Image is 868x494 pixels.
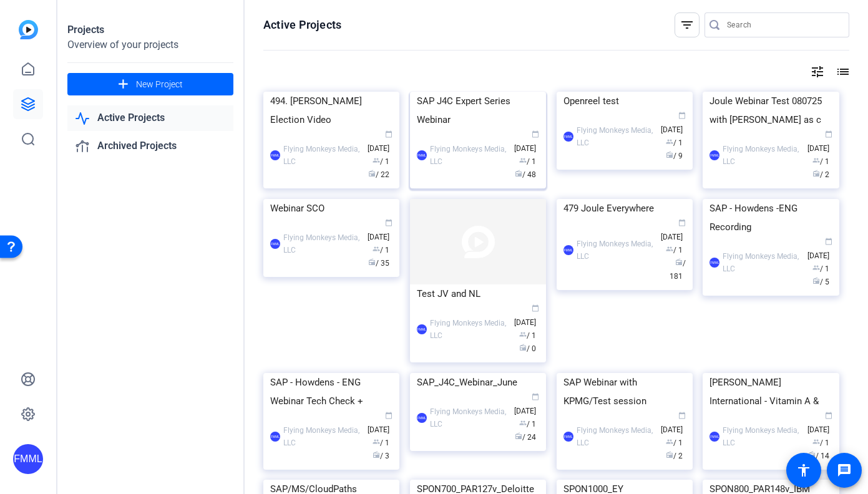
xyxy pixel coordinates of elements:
[723,424,801,449] div: Flying Monkeys Media, LLC
[532,304,539,312] span: calendar_today
[563,432,573,442] div: FMML
[373,157,389,166] span: / 1
[368,258,376,266] span: radio
[812,170,829,179] span: / 2
[810,64,825,79] mat-icon: tune
[723,250,801,275] div: Flying Monkeys Media, LLC
[678,219,686,226] span: calendar_today
[666,438,683,447] span: / 1
[710,258,719,268] div: FMML
[666,451,673,458] span: radio
[263,17,341,32] h1: Active Projects
[812,157,829,166] span: / 1
[563,132,573,142] div: FMML
[563,92,686,110] div: Openreel test
[67,105,233,131] a: Active Projects
[834,64,849,79] mat-icon: list
[283,424,361,449] div: Flying Monkeys Media, LLC
[373,438,380,445] span: group
[385,130,393,138] span: calendar_today
[373,452,389,460] span: / 3
[563,245,573,255] div: FMML
[13,444,43,474] div: FMML
[515,170,536,179] span: / 48
[723,143,801,168] div: Flying Monkeys Media, LLC
[368,220,393,241] span: [DATE]
[666,152,683,160] span: / 9
[825,130,832,138] span: calendar_today
[812,264,820,271] span: group
[136,78,183,91] span: New Project
[417,373,539,392] div: SAP_J4C_Webinar_June
[812,438,820,445] span: group
[385,219,393,226] span: calendar_today
[710,150,719,160] div: FMML
[270,92,393,129] div: 494. [PERSON_NAME] Election Video
[710,373,832,410] div: [PERSON_NAME] International - Vitamin A &
[67,73,233,95] button: New Project
[270,150,280,160] div: FMML
[727,17,839,32] input: Search
[563,373,686,410] div: SAP Webinar with KPMG/Test session
[807,238,832,260] span: [DATE]
[519,344,527,351] span: radio
[270,199,393,218] div: Webinar SCO
[532,393,539,400] span: calendar_today
[666,138,673,145] span: group
[519,419,527,427] span: group
[373,438,389,447] span: / 1
[825,238,832,245] span: calendar_today
[67,37,233,52] div: Overview of your projects
[519,331,527,338] span: group
[678,112,686,119] span: calendar_today
[515,433,536,442] span: / 24
[675,258,683,266] span: radio
[385,412,393,419] span: calendar_today
[710,199,832,236] div: SAP - Howdens -ENG Recording
[368,412,393,434] span: [DATE]
[67,22,233,37] div: Projects
[808,451,816,458] span: radio
[812,278,829,286] span: / 5
[283,143,361,168] div: Flying Monkeys Media, LLC
[515,432,522,440] span: radio
[837,463,852,478] mat-icon: message
[417,324,427,334] div: FMML
[519,157,536,166] span: / 1
[373,245,380,253] span: group
[666,452,683,460] span: / 2
[115,77,131,92] mat-icon: add
[577,124,655,149] div: Flying Monkeys Media, LLC
[532,130,539,138] span: calendar_today
[417,92,539,129] div: SAP J4C Expert Series Webinar
[519,420,536,429] span: / 1
[430,405,508,430] div: Flying Monkeys Media, LLC
[680,17,695,32] mat-icon: filter_list
[430,143,508,168] div: Flying Monkeys Media, LLC
[796,463,811,478] mat-icon: accessibility
[678,412,686,419] span: calendar_today
[270,432,280,442] div: FMML
[373,246,389,254] span: / 1
[666,245,673,253] span: group
[666,246,683,254] span: / 1
[812,157,820,164] span: group
[577,238,655,263] div: Flying Monkeys Media, LLC
[368,259,389,268] span: / 35
[417,150,427,160] div: FMML
[807,412,832,434] span: [DATE]
[808,452,829,460] span: / 14
[661,220,686,241] span: [DATE]
[368,170,389,179] span: / 22
[270,239,280,249] div: FMML
[430,317,508,342] div: Flying Monkeys Media, LLC
[417,413,427,423] div: FMML
[812,264,829,273] span: / 1
[670,259,686,281] span: / 181
[514,394,539,415] span: [DATE]
[710,92,832,129] div: Joule Webinar Test 080725 with [PERSON_NAME] as c
[666,138,683,147] span: / 1
[67,133,233,159] a: Archived Projects
[577,424,655,449] div: Flying Monkeys Media, LLC
[283,231,361,256] div: Flying Monkeys Media, LLC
